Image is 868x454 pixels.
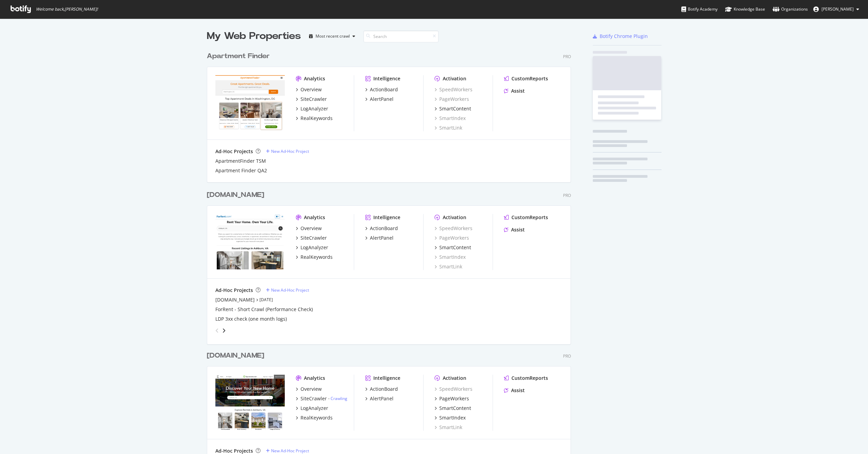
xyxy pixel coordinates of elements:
[504,214,548,221] a: CustomReports
[435,86,472,93] a: SpeedWorkers
[266,448,309,454] a: New Ad-Hoc Project
[435,386,472,392] div: SpeedWorkers
[301,105,328,112] div: LogAnalyzer
[504,375,548,382] a: CustomReports
[296,96,327,103] a: SiteCrawler
[443,375,466,382] div: Activation
[328,396,347,401] div: -
[373,214,400,221] div: Intelligence
[365,386,398,392] a: ActionBoard
[36,6,98,12] span: Welcome back, [PERSON_NAME] !
[370,96,393,103] div: AlertPanel
[215,214,285,269] img: forrent.com
[511,387,525,394] div: Assist
[365,96,393,103] a: AlertPanel
[435,235,469,241] a: PageWorkers
[207,51,272,61] a: Apartment Finder
[363,30,439,42] input: Search
[215,296,255,303] a: [DOMAIN_NAME]
[207,190,264,200] div: [DOMAIN_NAME]
[365,225,398,232] a: ActionBoard
[296,105,328,112] a: LogAnalyzer
[439,395,469,402] div: PageWorkers
[215,287,253,294] div: Ad-Hoc Projects
[370,86,398,93] div: ActionBoard
[370,395,393,402] div: AlertPanel
[600,33,648,40] div: Botify Chrome Plugin
[331,396,347,401] a: Crawling
[296,414,333,421] a: RealKeywords
[215,306,313,313] a: ForRent - Short Crawl (Performance Check)
[215,316,287,322] a: LDP 3xx check (one month logs)
[511,375,548,382] div: CustomReports
[215,375,285,430] img: apartments.com
[504,226,525,233] a: Assist
[301,244,328,251] div: LogAnalyzer
[373,75,400,82] div: Intelligence
[207,51,270,61] div: Apartment Finder
[435,124,462,131] a: SmartLink
[435,263,462,270] div: SmartLink
[563,353,571,359] div: Pro
[439,414,466,421] div: SmartIndex
[207,351,264,361] div: [DOMAIN_NAME]
[365,235,393,241] a: AlertPanel
[301,225,322,232] div: Overview
[301,86,322,93] div: Overview
[504,387,525,394] a: Assist
[435,96,469,103] div: PageWorkers
[301,235,327,241] div: SiteCrawler
[370,235,393,241] div: AlertPanel
[207,351,267,361] a: [DOMAIN_NAME]
[511,226,525,233] div: Assist
[296,405,328,412] a: LogAnalyzer
[207,29,301,43] div: My Web Properties
[215,148,253,155] div: Ad-Hoc Projects
[593,33,648,40] a: Botify Chrome Plugin
[808,4,865,15] button: [PERSON_NAME]
[435,244,471,251] a: SmartContent
[296,386,322,392] a: Overview
[439,105,471,112] div: SmartContent
[296,225,322,232] a: Overview
[296,235,327,241] a: SiteCrawler
[266,287,309,293] a: New Ad-Hoc Project
[373,375,400,382] div: Intelligence
[304,214,325,221] div: Analytics
[301,395,327,402] div: SiteCrawler
[306,31,358,42] button: Most recent crawl
[304,375,325,382] div: Analytics
[271,148,309,154] div: New Ad-Hoc Project
[301,405,328,412] div: LogAnalyzer
[435,424,462,431] a: SmartLink
[215,167,267,174] a: Apartment Finder QA2
[316,34,350,38] div: Most recent crawl
[435,254,466,261] a: SmartIndex
[301,96,327,103] div: SiteCrawler
[259,297,273,303] a: [DATE]
[681,6,718,13] div: Botify Academy
[443,75,466,82] div: Activation
[504,75,548,82] a: CustomReports
[207,190,267,200] a: [DOMAIN_NAME]
[304,75,325,82] div: Analytics
[271,287,309,293] div: New Ad-Hoc Project
[296,115,333,122] a: RealKeywords
[365,395,393,402] a: AlertPanel
[296,244,328,251] a: LogAnalyzer
[435,225,472,232] a: SpeedWorkers
[439,244,471,251] div: SmartContent
[222,327,226,334] div: angle-right
[725,6,765,13] div: Knowledge Base
[301,386,322,392] div: Overview
[266,148,309,154] a: New Ad-Hoc Project
[511,214,548,221] div: CustomReports
[435,405,471,412] a: SmartContent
